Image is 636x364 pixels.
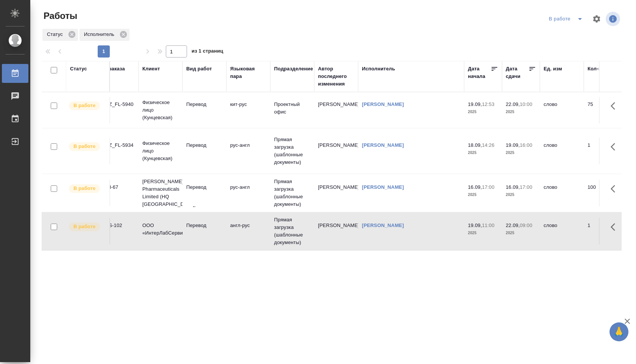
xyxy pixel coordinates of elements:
p: 2025 [468,108,498,116]
p: В работе [73,102,95,109]
div: B_ILS-102 [98,222,135,229]
p: 22.09, [506,101,520,107]
td: [PERSON_NAME] [314,180,358,206]
a: [PERSON_NAME] [362,222,404,228]
p: Перевод [186,101,223,108]
p: 2025 [506,191,536,199]
div: Вид работ [186,65,212,73]
td: [PERSON_NAME] [314,97,358,123]
td: англ-рус [226,218,270,244]
p: [PERSON_NAME] Pharmaceuticals Limited (HQ [GEOGRAPHIC_DATA]) [142,178,179,208]
span: Работы [42,10,77,22]
button: Здесь прячутся важные кнопки [606,218,624,236]
td: рус-англ [226,138,270,164]
p: 14:26 [482,142,494,148]
p: 2025 [468,149,498,157]
p: 10:00 [520,101,532,107]
div: Ед. изм [544,65,562,73]
p: 11:00 [482,222,494,228]
p: 22.09, [506,222,520,228]
td: 100 [584,180,622,206]
p: 19.09, [468,222,482,228]
td: [PERSON_NAME] [314,218,358,244]
div: Исполнитель выполняет работу [68,101,106,111]
a: [PERSON_NAME] [362,142,404,148]
td: Прямая загрузка (шаблонные документы) [270,132,314,170]
p: Исполнитель [84,31,117,38]
td: слово [540,218,584,244]
p: 17:00 [482,184,494,190]
button: Здесь прячутся важные кнопки [606,138,624,156]
p: 09:00 [520,222,532,228]
p: 16.09, [506,184,520,190]
td: Прямая загрузка (шаблонные документы) [270,174,314,212]
p: 2025 [468,229,498,237]
div: KUNZ_FL-5940 [98,101,135,108]
p: 19.09, [468,101,482,107]
button: Здесь прячутся важные кнопки [606,97,624,115]
div: Код заказа [98,65,125,73]
p: 16.09, [468,184,482,190]
p: В работе [73,185,95,192]
p: Перевод [186,184,223,191]
td: слово [540,180,584,206]
p: В работе [73,223,95,230]
p: Физическое лицо (Кунцевская) [142,140,179,162]
td: Проектный офис [270,97,314,123]
td: слово [540,138,584,164]
div: Клиент [142,65,160,73]
span: из 1 страниц [192,47,223,58]
p: ООО «ИнтерЛабСервис» [142,222,179,237]
div: Исполнитель выполняет работу [68,184,106,194]
td: слово [540,97,584,123]
div: Статус [42,29,78,41]
p: Перевод [186,222,223,229]
td: Прямая загрузка (шаблонные документы) [270,212,314,250]
div: Статус [70,65,87,73]
div: Автор последнего изменения [318,65,354,88]
span: Посмотреть информацию [606,12,622,26]
p: 12:53 [482,101,494,107]
a: [PERSON_NAME] [362,184,404,190]
button: Здесь прячутся важные кнопки [606,180,624,198]
td: [PERSON_NAME] [314,138,358,164]
span: 🙏 [613,324,625,340]
div: Подразделение [274,65,313,73]
div: Исполнитель выполняет работу [68,142,106,152]
div: KUNZ_FL-5934 [98,142,135,149]
div: Исполнитель выполняет работу [68,222,106,232]
p: Статус [47,31,65,38]
td: рус-англ [226,180,270,206]
td: кит-рус [226,97,270,123]
p: 18.09, [468,142,482,148]
td: 1 [584,138,622,164]
p: 2025 [506,108,536,116]
td: 1 [584,218,622,244]
button: 🙏 [609,322,628,341]
div: split button [547,13,588,25]
div: Исполнитель [362,65,395,73]
p: В работе [73,143,95,150]
p: 17:00 [520,184,532,190]
span: Настроить таблицу [588,10,606,28]
p: 16:00 [520,142,532,148]
div: Дата сдачи [506,65,528,80]
div: Исполнитель [79,29,129,41]
p: 2025 [506,229,536,237]
p: Перевод [186,142,223,149]
div: Языковая пара [230,65,267,80]
div: S_spl-67 [98,184,135,191]
a: [PERSON_NAME] [362,101,404,107]
div: Дата начала [468,65,491,80]
p: 2025 [506,149,536,157]
p: Физическое лицо (Кунцевская) [142,99,179,121]
td: 75 [584,97,622,123]
p: 19.09, [506,142,520,148]
div: Кол-во [588,65,605,73]
p: 2025 [468,191,498,199]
